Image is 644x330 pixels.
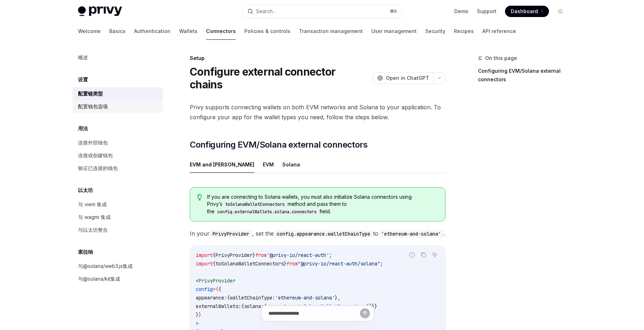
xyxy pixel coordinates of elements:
span: solana: [244,303,264,309]
span: Configuring EVM/Solana external connectors [190,139,367,150]
a: 与@solana/kit集成 [72,273,163,285]
span: connectors: [267,303,298,309]
a: Security [425,23,445,40]
a: Policies & controls [244,23,290,40]
span: walletChainType: [230,295,275,301]
code: PrivyProvider [210,230,252,238]
button: Send message [360,308,370,318]
span: config [196,286,213,292]
a: API reference [482,23,516,40]
h1: Configure external connector chains [190,65,370,91]
font: 与 wagmi 集成 [78,214,111,220]
code: config.appearance.walletChainType [274,230,373,238]
button: Toggle dark mode [555,6,566,17]
a: Support [477,8,496,15]
a: Transaction management [299,23,363,40]
font: 与@solana/web3.js集成 [78,263,133,269]
span: If you are connecting to Solana wallets, you must also initialize Solana connectors using Privy’s... [207,193,438,215]
a: Configuring EVM/Solana external connectors [478,65,572,85]
font: 配置链类型 [78,90,103,97]
button: EVM [263,156,274,173]
span: from [255,252,267,258]
span: ; [380,260,383,267]
font: 验证已连接的钱包 [78,165,118,171]
span: '@privy-io/react-auth' [267,252,329,258]
span: Privy supports connecting wallets on both EVM networks and Solana to your application. To configu... [190,102,445,122]
span: Dashboard [511,8,538,15]
span: < [196,277,199,284]
a: 连接外部钱包 [72,136,163,149]
button: Open in ChatGPT [373,72,433,84]
a: 配置钱包选项 [72,100,163,113]
a: 与@solana/web3.js集成 [72,260,163,273]
a: Authentication [134,23,171,40]
div: Setup [190,55,445,62]
font: 设置 [78,76,88,82]
font: 配置钱包选项 [78,103,108,109]
img: light logo [78,6,122,16]
span: "@privy-io/react-auth/solana" [298,260,380,267]
span: toSolanaWalletConnectors [216,260,284,267]
a: Wallets [179,23,198,40]
font: 以太坊 [78,187,93,193]
button: EVM and [PERSON_NAME] [190,156,254,173]
a: User management [371,23,417,40]
span: from [287,260,298,267]
span: } [252,252,255,258]
button: Solana [282,156,300,173]
font: 索拉纳 [78,249,93,255]
font: 连接或创建钱包 [78,152,113,158]
span: import [196,252,213,258]
span: { [213,252,216,258]
span: { [216,286,218,292]
span: ; [329,252,332,258]
a: Welcome [78,23,101,40]
font: 与@solana/kit集成 [78,276,120,282]
button: Copy the contents from the code block [419,250,428,259]
span: externalWallets: [196,303,241,309]
span: ⌘ K [390,9,397,14]
span: toSolanaWalletConnectors [298,303,366,309]
a: 验证已连接的钱包 [72,162,163,175]
font: 用法 [78,125,88,131]
a: Connectors [206,23,236,40]
span: { [264,303,267,309]
span: import [196,260,213,267]
span: } [284,260,287,267]
a: Recipes [454,23,474,40]
span: PrivyProvider [216,252,252,258]
div: Search... [256,7,276,16]
a: Basics [109,23,126,40]
span: = [213,286,216,292]
font: 概述 [78,54,88,60]
button: Ask AI [430,250,439,259]
button: Search...⌘K [243,5,401,18]
a: 概述 [72,51,163,64]
a: Dashboard [505,6,549,17]
span: { [227,295,230,301]
a: 与 viem 集成 [72,198,163,211]
span: { [213,260,216,267]
svg: Tip [197,194,202,200]
font: 与以太坊整合 [78,227,108,233]
span: { [241,303,244,309]
a: 配置链类型 [72,87,163,100]
code: 'ethereum-and-solana' [378,230,444,238]
code: toSolanaWalletConnectors [222,201,288,208]
a: 与以太坊整合 [72,224,163,236]
font: 与 viem 集成 [78,201,107,207]
span: Open in ChatGPT [386,75,429,82]
a: 连接或创建钱包 [72,149,163,162]
span: appearance: [196,295,227,301]
span: { [218,286,221,292]
span: PrivyProvider [199,277,235,284]
span: }, [335,295,340,301]
font: 连接外部钱包 [78,139,108,145]
span: ()}} [366,303,377,309]
input: Ask a question... [268,306,360,321]
code: config.externalWallets.solana.connectors [215,208,320,215]
span: On this page [485,54,517,62]
span: In your , set the to . [190,229,445,238]
span: 'ethereum-and-solana' [275,295,335,301]
a: Demo [454,8,468,15]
